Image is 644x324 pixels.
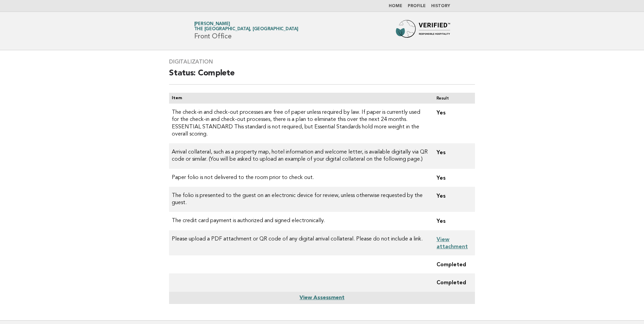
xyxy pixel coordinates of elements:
td: Completed [431,273,475,291]
td: The folio is presented to the guest on an electronic device for review, unless otherwise requeste... [169,187,431,212]
th: Item [169,93,431,104]
a: View Assessment [299,295,344,301]
a: Profile [408,4,426,8]
td: Arrival collateral, such as a property map, hotel information and welcome letter, is available di... [169,143,431,169]
td: The check-in and check-out processes are free of paper unless required by law. If paper is curren... [169,104,431,143]
td: Yes [431,187,475,212]
td: Yes [431,143,475,169]
h3: Digitalization [169,58,475,65]
td: The credit card payment is authorized and signed electronically. [169,212,431,230]
td: Completed [431,255,475,273]
h2: Status: Complete [169,68,475,85]
a: History [431,4,450,8]
a: View attachment [437,236,468,250]
span: The [GEOGRAPHIC_DATA], [GEOGRAPHIC_DATA] [194,27,298,32]
td: Yes [431,169,475,187]
td: Yes [431,212,475,230]
a: [PERSON_NAME]The [GEOGRAPHIC_DATA], [GEOGRAPHIC_DATA] [194,22,298,31]
td: Yes [431,104,475,143]
h1: Front Office [194,22,298,40]
td: Please upload a PDF attachment or QR code of any digital arrival collateral. Please do not includ... [169,230,431,256]
a: Home [389,4,402,8]
td: Paper folio is not delivered to the room prior to check out. [169,169,431,187]
th: Result [431,93,475,104]
img: Forbes Travel Guide [396,20,450,42]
